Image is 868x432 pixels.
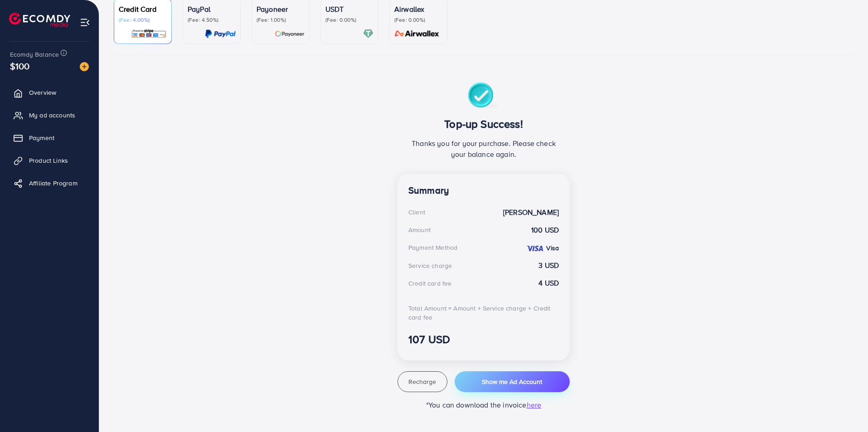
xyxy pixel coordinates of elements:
div: Total Amount = Amount + Service charge + Credit card fee [408,304,559,322]
p: (Fee: 4.50%) [188,16,236,24]
h3: Top-up Success! [408,117,559,131]
p: (Fee: 0.00%) [394,16,442,24]
img: success [468,83,500,110]
a: Overview [7,83,92,102]
a: Product Links [7,151,92,170]
span: Ecomdy Balance [10,50,59,59]
strong: 3 USD [538,260,559,271]
img: card [205,29,236,39]
span: Show me Ad Account [482,377,542,386]
img: card [275,29,305,39]
span: $100 [10,59,30,73]
img: credit [526,245,544,252]
h3: 107 USD [408,333,559,346]
img: menu [80,17,90,28]
img: card [363,29,373,39]
a: Affiliate Program [7,174,92,192]
span: Affiliate Program [29,179,78,188]
div: Amount [408,225,431,234]
span: here [527,400,542,410]
span: Overview [29,88,56,97]
p: (Fee: 0.00%) [325,16,373,24]
strong: 100 USD [531,225,559,235]
strong: [PERSON_NAME] [503,207,559,218]
div: Credit card fee [408,279,451,288]
span: Payment [29,133,54,142]
a: My ad accounts [7,106,92,124]
p: (Fee: 4.00%) [119,16,167,24]
p: Credit Card [119,4,167,15]
strong: 4 USD [538,278,559,288]
p: USDT [325,4,373,15]
p: Thanks you for your purchase. Please check your balance again. [408,138,559,160]
img: logo [9,13,70,27]
button: Show me Ad Account [455,371,570,392]
p: Airwallex [394,4,442,15]
iframe: Chat [829,391,861,425]
a: Payment [7,129,92,147]
p: (Fee: 1.00%) [257,16,305,24]
img: card [392,29,442,39]
span: My ad accounts [29,111,75,120]
div: Client [408,208,425,217]
p: PayPal [188,4,236,15]
button: Recharge [398,371,447,392]
p: *You can download the invoice [398,399,570,410]
p: Payoneer [257,4,305,15]
div: Payment Method [408,243,457,252]
img: image [80,62,89,71]
span: Product Links [29,156,68,165]
span: Recharge [408,377,436,386]
div: Service charge [408,261,452,270]
img: card [131,29,167,39]
strong: Visa [546,243,559,252]
h4: Summary [408,185,559,196]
